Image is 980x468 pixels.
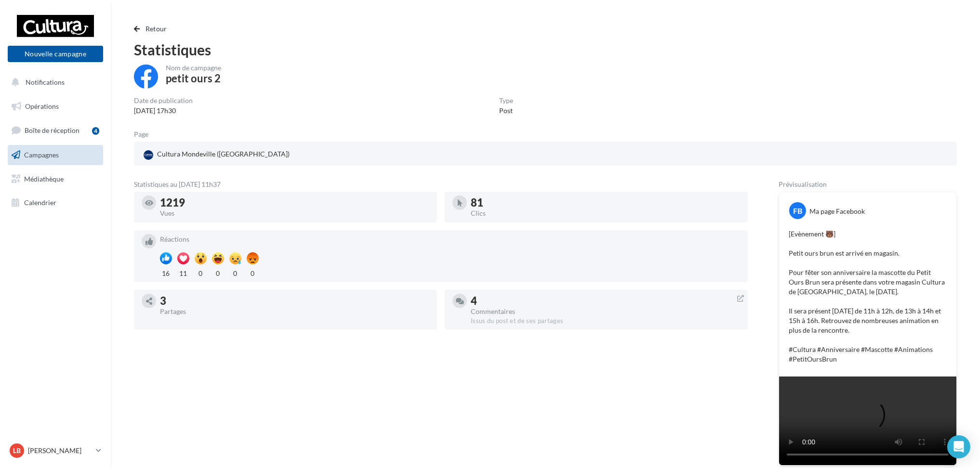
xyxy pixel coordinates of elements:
p: [Evènement 🐻] Petit ours brun est arrivé en magasin. Pour fêter son anniversaire la mascotte du P... [789,229,947,364]
div: Date de publication [134,97,193,104]
div: petit ours 2 [166,73,221,84]
span: Notifications [26,78,65,86]
div: 0 [195,267,207,278]
button: Notifications [6,72,101,92]
button: Retour [134,23,171,35]
div: Open Intercom Messenger [947,435,970,458]
div: 0 [212,267,224,278]
a: Opérations [6,96,105,117]
div: Page [134,131,156,138]
span: LB [13,446,21,455]
div: Clics [471,210,740,217]
div: Commentaires [471,308,740,315]
div: 11 [177,267,189,278]
a: Calendrier [6,193,105,213]
div: Partages [160,308,429,315]
div: Réactions [160,236,740,243]
div: Issus du post et de ses partages [471,317,740,325]
span: Boîte de réception [25,126,79,134]
div: Ma page Facebook [809,207,865,216]
button: Nouvelle campagne [8,46,103,62]
div: 1219 [160,197,429,208]
div: 81 [471,197,740,208]
div: Statistiques [134,42,957,57]
span: Retour [146,25,167,33]
a: Cultura Mondeville ([GEOGRAPHIC_DATA]) [142,147,411,162]
p: [PERSON_NAME] [28,446,92,455]
div: Statistiques au [DATE] 11h37 [134,181,748,188]
a: Campagnes [6,145,105,165]
div: 16 [160,267,172,278]
div: 0 [229,267,241,278]
div: Post [499,106,513,116]
span: Opérations [25,102,59,110]
a: Boîte de réception4 [6,120,105,141]
div: FB [789,202,806,219]
div: Prévisualisation [779,181,957,188]
div: 4 [471,296,740,306]
span: Calendrier [24,198,56,207]
div: 0 [247,267,259,278]
div: 4 [92,127,99,135]
div: Cultura Mondeville ([GEOGRAPHIC_DATA]) [142,147,291,162]
span: Médiathèque [24,174,64,182]
div: Vues [160,210,429,217]
div: 3 [160,296,429,306]
a: LB [PERSON_NAME] [8,442,103,460]
div: Type [499,97,513,104]
a: Médiathèque [6,169,105,189]
span: Campagnes [24,151,59,159]
div: [DATE] 17h30 [134,106,193,116]
div: Nom de campagne [166,65,221,71]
